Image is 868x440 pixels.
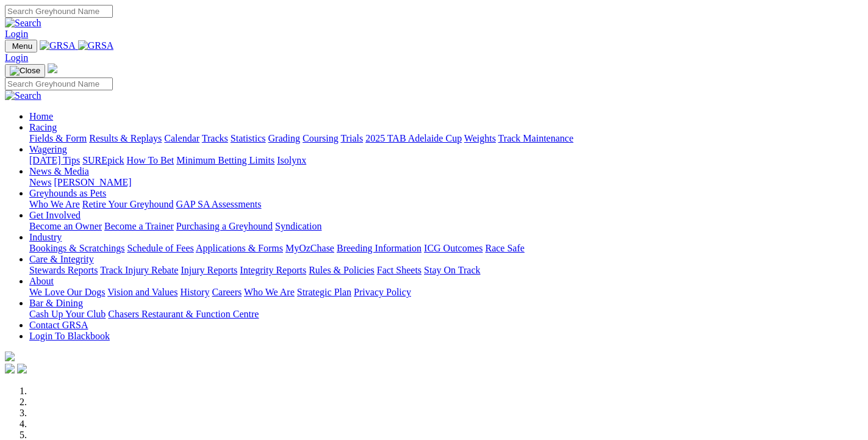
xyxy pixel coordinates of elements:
a: History [180,287,209,297]
img: GRSA [40,40,76,51]
a: Syndication [275,221,321,231]
a: Integrity Reports [240,265,306,275]
a: News [29,177,51,187]
div: Wagering [29,155,863,166]
a: About [29,276,54,286]
img: GRSA [78,40,114,51]
a: Care & Integrity [29,254,94,264]
a: SUREpick [82,155,124,165]
img: Search [5,90,41,101]
a: Become a Trainer [104,221,174,231]
button: Toggle navigation [5,64,45,78]
a: Racing [29,122,57,132]
a: [PERSON_NAME] [54,177,131,187]
a: Injury Reports [181,265,237,275]
div: Industry [29,243,863,254]
div: Bar & Dining [29,309,863,320]
a: Strategic Plan [297,287,351,297]
a: Minimum Betting Limits [176,155,274,165]
a: ICG Outcomes [424,243,482,253]
a: Fact Sheets [377,265,421,275]
a: Track Injury Rebate [100,265,178,275]
div: News & Media [29,177,863,188]
a: Retire Your Greyhound [82,199,174,209]
a: Grading [268,133,300,143]
img: logo-grsa-white.png [48,63,57,73]
img: twitter.svg [17,364,27,373]
a: Race Safe [485,243,524,253]
a: [DATE] Tips [29,155,80,165]
div: Racing [29,133,863,144]
input: Search [5,78,113,90]
a: Login [5,29,28,39]
a: Stay On Track [424,265,480,275]
a: Industry [29,232,62,242]
a: Breeding Information [337,243,421,253]
a: Stewards Reports [29,265,98,275]
a: Tracks [202,133,228,143]
a: Bookings & Scratchings [29,243,124,253]
div: Get Involved [29,221,863,232]
input: Search [5,5,113,18]
a: Chasers Restaurant & Function Centre [108,309,259,319]
a: Who We Are [29,199,80,209]
a: Track Maintenance [498,133,573,143]
a: Results & Replays [89,133,162,143]
a: News & Media [29,166,89,176]
a: GAP SA Assessments [176,199,262,209]
a: Get Involved [29,210,81,220]
a: How To Bet [127,155,174,165]
a: Bar & Dining [29,298,83,308]
a: Schedule of Fees [127,243,193,253]
a: Who We Are [244,287,295,297]
a: Home [29,111,53,121]
span: Menu [12,41,32,51]
a: Trials [340,133,363,143]
a: Fields & Form [29,133,87,143]
a: Privacy Policy [354,287,411,297]
img: logo-grsa-white.png [5,352,15,361]
a: Cash Up Your Club [29,309,106,319]
a: Login To Blackbook [29,331,110,341]
a: Greyhounds as Pets [29,188,106,198]
a: We Love Our Dogs [29,287,105,297]
div: About [29,287,863,298]
a: Weights [464,133,496,143]
img: Close [10,66,40,76]
a: Calendar [164,133,199,143]
img: facebook.svg [5,364,15,373]
a: Contact GRSA [29,320,88,330]
div: Care & Integrity [29,265,863,276]
a: Coursing [303,133,339,143]
div: Greyhounds as Pets [29,199,863,210]
a: Wagering [29,144,67,154]
a: Login [5,52,28,63]
a: Statistics [231,133,266,143]
a: MyOzChase [285,243,334,253]
a: Become an Owner [29,221,102,231]
a: Rules & Policies [309,265,375,275]
a: 2025 TAB Adelaide Cup [365,133,462,143]
a: Isolynx [277,155,306,165]
a: Careers [212,287,242,297]
a: Vision and Values [107,287,178,297]
a: Purchasing a Greyhound [176,221,273,231]
a: Applications & Forms [196,243,283,253]
button: Toggle navigation [5,40,37,52]
img: Search [5,18,41,29]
